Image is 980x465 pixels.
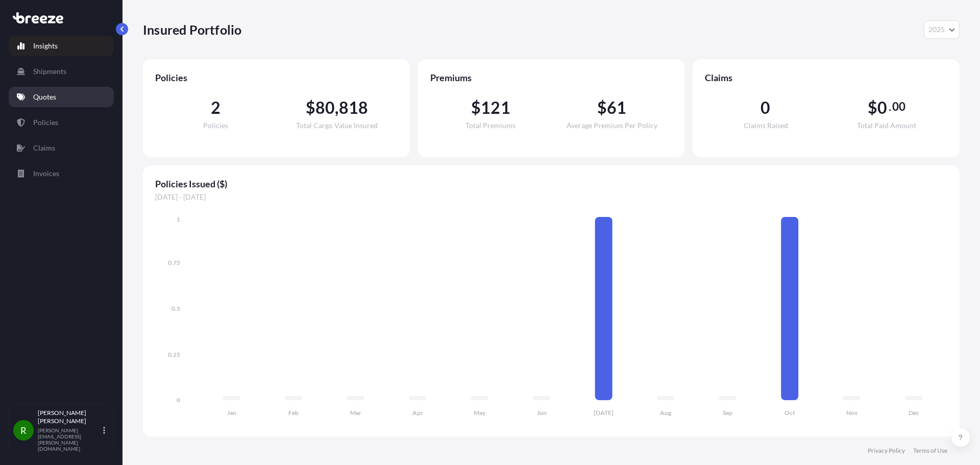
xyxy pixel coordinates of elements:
a: Invoices [9,163,114,184]
span: Total Premiums [465,122,516,129]
span: $ [868,100,877,116]
span: 0 [761,100,770,116]
span: Policies [155,71,398,84]
tspan: 0.25 [168,351,180,358]
span: Claims [705,71,947,84]
button: Year Selector [924,20,960,39]
tspan: Mar [350,409,361,417]
tspan: Feb [288,409,299,417]
span: 80 [315,100,335,116]
tspan: Apr [412,409,423,417]
span: Policies Issued ($) [155,178,947,190]
span: $ [471,100,481,116]
p: [PERSON_NAME][EMAIL_ADDRESS][PERSON_NAME][DOMAIN_NAME] [38,427,101,452]
tspan: 0.75 [168,259,180,266]
span: 818 [339,100,369,116]
tspan: Dec [909,409,919,417]
tspan: May [474,409,486,417]
p: Shipments [33,66,66,77]
p: [PERSON_NAME] [PERSON_NAME] [38,409,101,425]
span: . [889,103,891,111]
span: [DATE] - [DATE] [155,192,947,202]
span: Average Premium Per Policy [567,122,657,129]
span: Premiums [430,71,673,84]
a: Quotes [9,87,114,107]
a: Shipments [9,61,114,82]
tspan: [DATE] [594,409,614,417]
span: Claims Raised [744,122,788,129]
p: Invoices [33,168,59,179]
span: $ [306,100,315,116]
a: Policies [9,112,114,133]
a: Privacy Policy [868,447,905,455]
p: Insights [33,41,58,51]
tspan: Oct [785,409,795,417]
span: R [20,425,27,435]
span: 61 [607,100,626,116]
tspan: Sep [723,409,732,417]
tspan: 0 [177,396,180,404]
tspan: 1 [177,215,180,223]
span: , [335,100,338,116]
tspan: 0.5 [171,305,180,312]
tspan: Jan [227,409,236,417]
tspan: Jun [537,409,547,417]
a: Claims [9,138,114,158]
a: Insights [9,36,114,56]
tspan: Nov [846,409,858,417]
p: Quotes [33,92,56,102]
a: Terms of Use [913,447,947,455]
p: Policies [33,117,58,128]
span: Total Paid Amount [857,122,916,129]
span: 2025 [928,25,945,35]
p: Claims [33,143,55,153]
span: Total Cargo Value Insured [296,122,378,129]
span: 121 [481,100,510,116]
span: 00 [892,103,905,111]
p: Insured Portfolio [143,21,241,38]
span: $ [597,100,607,116]
span: 2 [211,100,220,116]
span: 0 [877,100,887,116]
tspan: Aug [660,409,672,417]
span: Policies [203,122,228,129]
